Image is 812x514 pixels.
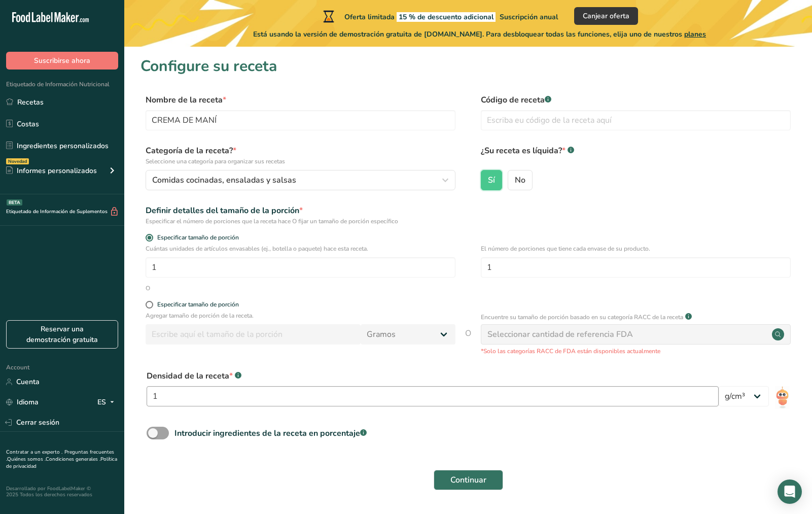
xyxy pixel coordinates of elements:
[6,456,117,470] a: Política de privacidad
[515,175,525,185] span: No
[450,474,486,486] span: Continuar
[481,110,791,130] input: Escriba eu código de la receta aquí
[6,449,114,463] a: Preguntas frecuentes .
[487,328,633,340] div: Seleccionar cantidad de referencia FDA
[153,234,239,242] span: Especificar tamaño de porción
[574,7,638,25] button: Canjear oferta
[434,470,503,490] button: Continuar
[146,110,455,130] input: Escriba el nombre de su receta aquí
[146,170,455,190] button: Comidas cocinadas, ensaladas y salsas
[6,393,39,411] a: Idioma
[146,157,455,166] p: Seleccione una categoría para organizar sus recetas
[7,456,46,463] a: Quiénes somos .
[488,175,495,185] span: Sí
[481,244,791,253] p: El número de porciones que tiene cada envase de su producto.
[6,52,118,70] button: Suscribirse ahora
[6,449,62,456] a: Contratar a un experto .
[140,55,796,78] h1: Configure su receta
[500,12,558,22] span: Suscripción anual
[7,199,22,205] div: BETA
[146,244,455,253] p: Cuántas unidades de artículos envasables (ej., botella o paquete) hace esta receta.
[6,486,118,498] div: Desarrollado por FoodLabelMaker © 2025 Todos los derechos reservados
[146,324,361,345] input: Escribe aquí el tamaño de la porción
[147,386,719,406] input: Escribe aquí tu densidad
[778,479,802,504] div: Open Intercom Messenger
[481,145,791,166] label: ¿Su receta es líquida?
[397,12,496,22] span: 15 % de descuento adicional
[253,29,706,40] span: Está usando la versión de demostración gratuita de [DOMAIN_NAME]. Para desbloquear todas las func...
[152,174,296,186] span: Comidas cocinadas, ensaladas y salsas
[465,327,471,356] span: O
[775,386,790,409] img: ai-bot.1dcbe71.gif
[481,313,683,322] p: Encuentre su tamaño de porción basado en su categoría RACC de la receta
[146,311,455,320] p: Agregar tamaño de porción de la receta.
[97,396,118,408] div: ES
[6,165,97,176] div: Informes personalizados
[6,320,118,349] a: Reservar una demostración gratuita
[174,427,367,439] div: Introducir ingredientes de la receta en porcentaje
[583,11,629,21] span: Canjear oferta
[46,456,100,463] a: Condiciones generales .
[481,347,791,356] p: *Solo las categorías RACC de FDA están disponibles actualmente
[146,94,455,106] label: Nombre de la receta
[34,55,90,66] span: Suscribirse ahora
[147,370,719,382] div: Densidad de la receta
[684,29,706,39] span: planes
[146,284,150,293] div: O
[157,301,239,309] div: Especificar tamaño de porción
[146,204,455,217] div: Definir detalles del tamaño de la porción
[146,217,455,226] div: Especificar el número de porciones que la receta hace O fijar un tamaño de porción específico
[146,145,455,166] label: Categoría de la receta?
[6,158,29,164] div: Novedad
[321,10,558,22] div: Oferta limitada
[481,94,791,106] label: Código de receta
